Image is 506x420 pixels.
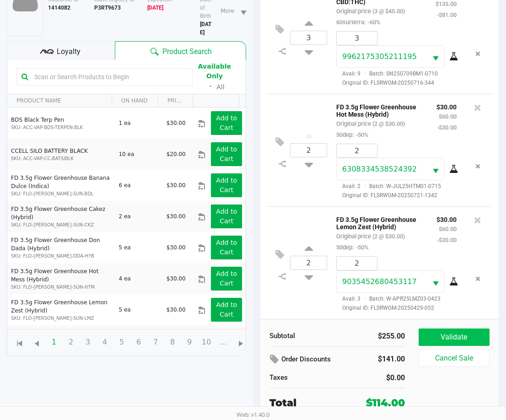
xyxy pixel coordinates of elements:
span: -60% [366,19,380,26]
button: Select [427,46,444,67]
small: -$30.00 [437,124,457,131]
span: More [221,7,234,15]
small: $135.00 [436,0,457,7]
span: Web: v1.40.0 [237,411,269,418]
span: $30.00 [167,244,186,251]
td: 1 ea [114,108,162,139]
small: 50dep: [336,131,368,138]
span: · [361,296,369,302]
button: Add to Cart [211,267,242,291]
inline-svg: Split item qty to new line [274,158,290,170]
button: Validate [419,328,490,346]
div: $141.00 [369,351,405,367]
span: Go to the previous page [28,333,45,350]
small: Original price (2 @ $30.00) [336,233,405,240]
span: Page 1 [45,334,63,351]
p: SKU: ACC-VAP-BDS-TERPEN-BLK [11,124,111,131]
p: FD 3.5g Flower Greenhouse Hot Mess (Hybrid) [336,101,423,118]
p: SKU: FLO-[PERSON_NAME]-SUN-HTM [11,284,111,291]
span: Page 5 [113,334,130,351]
span: Avail: 3 Batch: W-APR25LMZ03-0423 [336,296,441,302]
span: $30.00 [167,182,186,188]
button: Add to Cart [211,236,242,259]
span: Page 10 [198,334,215,351]
small: -$81.00 [437,11,457,18]
td: 5 ea [114,232,162,263]
span: Go to the first page [11,333,28,350]
small: -$30.00 [437,237,457,243]
span: Loyalty [57,46,81,57]
span: $20.00 [167,151,186,157]
td: BDS Black Terp Pen [7,108,114,139]
small: $60.00 [439,113,457,120]
span: Page 2 [62,334,80,351]
button: Add to Cart [211,142,242,166]
span: Original ID: FLSRWGM-20250721-1342 [336,191,457,199]
td: 10 ea [114,139,162,170]
span: Go to the next page [235,338,247,350]
span: Original ID: FLSRWGM-20250716-344 [336,79,457,87]
span: Page 9 [181,334,198,351]
div: Data table [7,94,246,329]
span: Avail: 2 Batch: W-JUL25HTM01-0715 [336,183,441,189]
inline-svg: Split item qty to new line [274,270,290,282]
p: FD 3.5g Flower Greenhouse Lemon Zest (Hybrid) [336,214,423,231]
button: Select [427,158,444,180]
p: SKU: ACC-VAP-CC-BATSIBLK [11,155,111,162]
small: $60.00 [439,226,457,232]
td: FD 3.5g Flower Greenhouse Don Dada (Hybrid) [7,232,114,263]
td: 4 ea [114,263,162,294]
b: [DATE] [200,21,211,36]
span: Page 11 [215,334,232,351]
td: 6 ea [114,170,162,201]
app-button-loader: Add to Cart [216,208,237,225]
th: PRODUCT NAME [7,94,112,108]
span: Go to the next page [232,333,249,350]
button: All [216,82,224,92]
span: · [361,70,369,77]
button: Select [427,271,444,292]
app-button-loader: Add to Cart [216,301,237,318]
div: Subtotal [269,331,330,341]
td: FD 3.5g Flower Greenhouse Lemon Zest (Hybrid) [7,294,114,325]
td: FD 3.5g Flower Greenhouse Melon Collie (Hybrid-Sativa) [7,325,114,356]
div: Order Discounts [269,351,355,368]
b: 1414082 [48,5,70,11]
small: 60surterra: [336,19,380,26]
th: ON HAND [112,94,158,108]
p: $30.00 [436,101,457,111]
span: Page 6 [130,334,147,351]
span: ᛫ [205,82,216,91]
td: FD 3.5g Flower Greenhouse Banana Dulce (Indica) [7,170,114,201]
app-button-loader: Add to Cart [216,145,237,162]
button: Add to Cart [211,298,242,322]
span: Product Search [162,46,212,57]
button: Add to Cart [211,173,242,197]
span: 9035452680453117 [342,277,417,286]
td: 2 ea [114,201,162,232]
small: Original price (3 @ $45.00) [336,8,405,15]
span: -50% [354,244,368,251]
span: 6308334538524392 [342,165,417,173]
p: $30.00 [436,214,457,223]
b: Medical card expired [147,5,163,11]
div: Total [269,395,350,410]
div: $0.00 [344,372,405,383]
span: Page 7 [147,334,164,351]
app-button-loader: Add to Cart [216,114,237,131]
b: P3RT9673 [94,5,121,11]
span: Go to the first page [14,338,26,350]
span: $30.00 [167,213,186,220]
button: Remove the package from the orderLine [472,270,484,287]
inline-svg: Split item qty to new line [274,45,290,57]
app-button-loader: Add to Cart [216,270,237,287]
small: 50dep: [336,244,368,251]
td: 5 ea [114,294,162,325]
button: Remove the package from the orderLine [472,158,484,175]
p: SKU: FLO-[PERSON_NAME]-SUN-LMZ [11,315,111,322]
button: Remove the package from the orderLine [472,45,484,62]
p: SKU: FLO-[PERSON_NAME]-SUN-BDL [11,190,111,197]
button: Cancel Sale [419,350,490,367]
span: $30.00 [167,275,186,282]
button: Add to Cart [211,111,242,135]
